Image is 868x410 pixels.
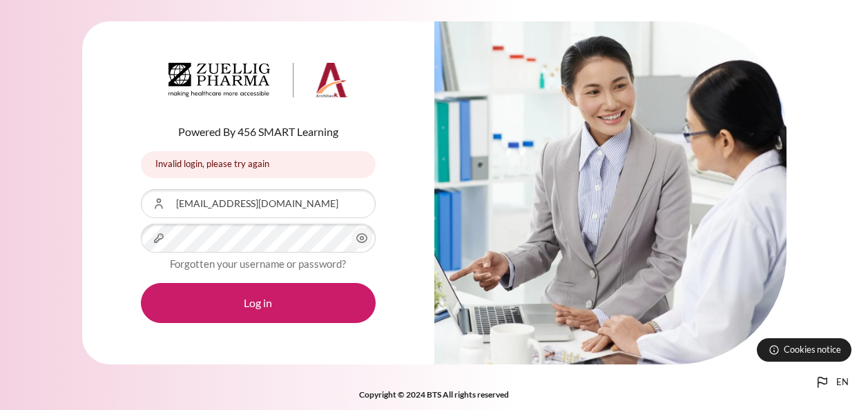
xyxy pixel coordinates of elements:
[141,189,376,218] input: Username or Email Address
[141,151,376,178] div: Invalid login, please try again
[141,124,376,140] p: Powered By 456 SMART Learning
[168,63,348,103] a: Architeck
[757,338,851,362] button: Cookies notice
[809,369,854,396] button: Languages
[836,375,849,389] span: en
[359,389,509,400] strong: Copyright © 2024 BTS All rights reserved
[168,63,348,97] img: Architeck
[141,283,376,323] button: Log in
[784,343,841,356] span: Cookies notice
[170,257,346,270] a: Forgotten your username or password?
